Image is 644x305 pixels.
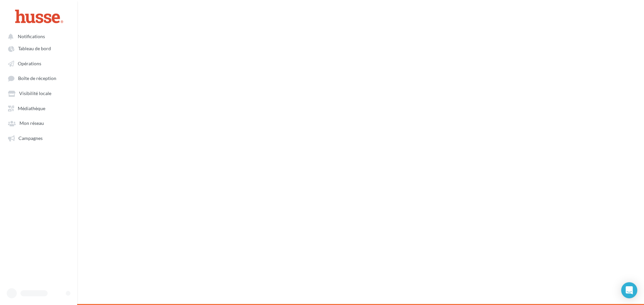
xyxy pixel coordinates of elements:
[19,91,51,96] span: Visibilité locale
[18,46,51,52] span: Tableau de bord
[19,121,44,126] span: Mon réseau
[4,102,73,114] a: Médiathèque
[4,57,73,69] a: Opérations
[4,87,73,99] a: Visibilité locale
[4,42,73,54] a: Tableau de bord
[4,72,73,84] a: Boîte de réception
[4,132,73,144] a: Campagnes
[18,33,45,39] span: Notifications
[4,117,73,129] a: Mon réseau
[18,61,41,66] span: Opérations
[18,135,43,141] span: Campagnes
[621,282,637,298] div: Open Intercom Messenger
[18,76,56,81] span: Boîte de réception
[18,105,45,111] span: Médiathèque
